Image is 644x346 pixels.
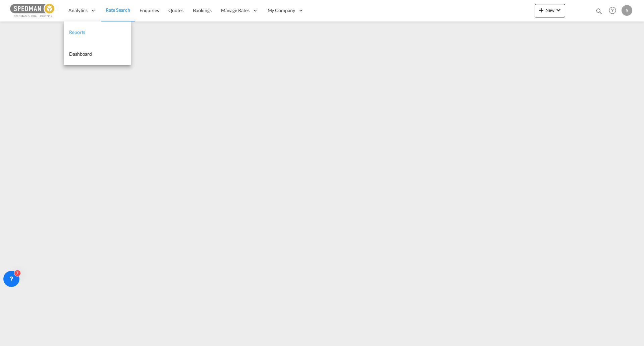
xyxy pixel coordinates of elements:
[10,3,55,18] img: c12ca350ff1b11efb6b291369744d907.png
[595,7,603,17] div: icon-magnify
[221,7,250,14] span: Manage Rates
[622,5,632,16] div: S
[168,7,183,13] span: Quotes
[64,21,131,43] a: Reports
[537,7,562,13] span: New
[68,7,88,14] span: Analytics
[607,5,618,16] span: Help
[595,7,603,15] md-icon: icon-magnify
[140,7,159,13] span: Enquiries
[69,29,85,35] span: Reports
[537,6,545,14] md-icon: icon-plus 400-fg
[193,7,212,13] span: Bookings
[64,43,131,65] a: Dashboard
[535,4,565,17] button: icon-plus 400-fgNewicon-chevron-down
[554,6,562,14] md-icon: icon-chevron-down
[69,51,92,57] span: Dashboard
[607,5,622,17] div: Help
[268,7,295,14] span: My Company
[106,7,130,13] span: Rate Search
